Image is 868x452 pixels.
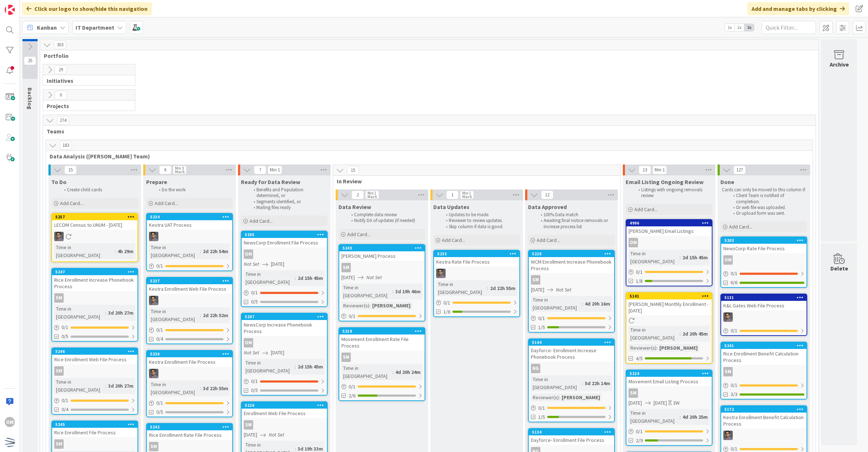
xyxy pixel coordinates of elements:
[347,166,359,175] span: 15
[201,311,230,319] div: 2d 22h 52m
[52,220,137,230] div: LECOM Census to UNUM - [DATE]
[52,269,137,291] div: 5247Rice Enrollment Increase Phonebook Process
[352,191,364,199] span: 2
[115,247,116,255] span: :
[149,296,158,305] img: CS
[22,2,152,15] div: Click our logo to show/hide this navigation
[729,205,806,210] li: Or web file was uploaded.
[723,431,733,440] img: CS
[537,212,614,218] li: 100% Data match
[149,243,200,259] div: Time in [GEOGRAPHIC_DATA]
[149,380,200,396] div: Time in [GEOGRAPHIC_DATA]
[54,378,105,394] div: Time in [GEOGRAPHIC_DATA]
[60,187,137,193] li: Create child-cards
[242,238,327,247] div: NewsCorp Enrollment File Process
[241,178,300,186] span: Ready for Data Review
[529,275,614,285] div: SM
[341,263,351,272] div: SM
[147,278,232,294] div: 5237Kestra Enrollment Web File Process
[339,353,425,362] div: SM
[529,339,614,346] div: 5144
[250,218,273,224] span: Add Card...
[156,262,163,270] span: 0 / 1
[529,251,614,273] div: 5228WCM Enrollment Increase Phonebook Process
[436,269,446,278] img: CS
[341,283,392,299] div: Time in [GEOGRAPHIC_DATA]
[680,253,681,261] span: :
[630,294,712,299] div: 5141
[655,168,665,172] div: Min 1
[529,404,614,413] div: 0/1
[155,187,232,193] li: Do the work
[721,294,807,310] div: 5131K&L Gates Web File Process
[721,244,807,253] div: NewsCorp Rate File Process
[529,346,614,362] div: Dayforce- Enrollment Increase Phonebook Process
[437,251,519,256] div: 5233
[200,247,201,255] span: :
[442,218,519,223] li: Reviewer to review updates.
[729,210,806,216] li: Or upload form was sent.
[537,218,614,230] li: Awaiting final notice removals or increase process list
[830,60,849,69] div: Archive
[636,268,643,276] span: 0 / 1
[721,237,807,253] div: 5203NewsCorp Rate File Process
[52,275,137,291] div: Rice Enrollment Increase Phonebook Process
[639,166,651,174] span: 13
[55,349,137,354] div: 5246
[723,312,733,322] img: CS
[583,300,612,308] div: 4d 20h 16m
[147,424,232,430] div: 5242
[52,293,137,303] div: SM
[50,153,804,160] span: Data Analysis (Carin Team)
[529,429,614,445] div: 5134Dayforce- Enrollment File Process
[147,398,232,408] div: 0/1
[52,396,137,405] div: 0/1
[626,293,712,299] div: 5141
[658,344,699,352] div: [PERSON_NAME]
[37,23,57,32] span: Kanban
[629,250,680,265] div: Time in [GEOGRAPHIC_DATA]
[721,237,807,244] div: 5203
[626,226,712,236] div: [PERSON_NAME] Email Listings
[721,431,807,440] div: CS
[26,88,34,110] span: Backlog
[64,166,77,174] span: 15
[341,302,369,310] div: Reviewer(s)
[537,237,560,243] span: Add Card...
[532,251,614,256] div: 5228
[529,429,614,435] div: 5134
[721,349,807,365] div: Rice Enrollment Benefit Calculation Process
[723,255,733,265] div: OM
[370,302,412,310] div: [PERSON_NAME]
[242,338,327,347] div: OM
[24,56,36,65] span: 25
[55,91,67,99] span: 0
[61,324,68,331] span: 0 / 1
[47,102,126,110] span: Projects
[150,278,232,283] div: 5237
[462,191,471,195] div: Min 1
[636,277,643,285] span: 1/8
[147,232,232,241] div: CS
[626,220,712,226] div: 4996
[446,191,459,199] span: 1
[60,200,83,206] span: Add Card...
[54,305,105,321] div: Time in [GEOGRAPHIC_DATA]
[626,238,712,247] div: OM
[733,166,746,174] span: 127
[629,238,638,247] div: OM
[52,323,137,332] div: 0/1
[116,247,135,255] div: 4h 29m
[244,270,295,286] div: Time in [GEOGRAPHIC_DATA]
[731,381,737,389] span: 0 / 1
[721,269,807,278] div: 0/1
[341,364,392,380] div: Time in [GEOGRAPHIC_DATA]
[556,286,571,293] i: Not Set
[150,214,232,219] div: 5234
[200,384,201,392] span: :
[443,308,450,316] span: 1/6
[254,166,266,174] span: 7
[721,342,807,349] div: 5241
[349,312,356,320] span: 0 / 1
[721,342,807,365] div: 5241Rice Enrollment Benefit Calculation Process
